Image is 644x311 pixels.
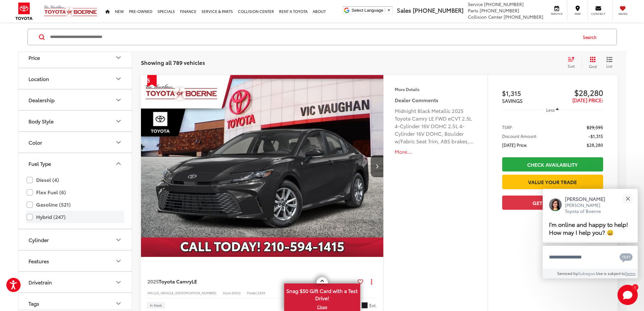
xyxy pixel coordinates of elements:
[232,290,241,295] span: 50012
[564,56,582,69] button: Select sort value
[502,196,603,210] button: Get Price Now
[29,279,52,285] div: Drivetrain
[596,271,625,276] span: Use is subject to
[395,96,476,104] h5: Dealer Comments
[141,75,384,257] a: 2025 Toyota Camry LE2025 Toyota Camry LE2025 Toyota Camry LE2025 Toyota Camry LE
[620,252,633,263] svg: Text
[602,56,617,69] button: List View
[625,271,635,276] a: Terms
[502,142,527,148] span: [DATE] Price:
[258,290,265,295] span: 2559
[502,88,553,98] span: $1,315
[18,68,132,89] button: LocationLocation
[27,187,124,198] label: Flex Fuel (6)
[141,59,205,66] span: Showing all 789 vehicles
[147,277,159,285] span: 2025
[115,117,122,125] div: Body Style
[369,302,377,308] span: Ext.
[582,56,602,69] button: Grid View
[49,29,577,45] input: Search by Make, Model, or Keyword
[29,97,54,103] div: Dealership
[154,290,216,295] span: [US_VEHICLE_IDENTIFICATION_NUMBER]
[502,124,513,130] span: TSRP:
[27,211,124,222] label: Hybrid (247)
[115,54,122,61] div: Price
[606,63,613,69] span: List
[552,88,603,97] span: $28,280
[18,153,132,174] button: Fuel TypeFuel Type
[115,257,122,265] div: Features
[395,107,476,145] div: Midnight Black Metallic 2025 Toyota Camry LE FWD eCVT 2.5L 4-Cylinder 16V DOHC 2.5L 4-Cylinder 16...
[565,202,612,215] p: [PERSON_NAME] Toyota of Boerne
[591,12,605,16] span: Contact
[44,5,98,18] img: Vic Vaughan Toyota of Boerne
[115,75,122,83] div: Location
[115,160,122,167] div: Fuel Type
[621,192,634,206] button: Close
[502,133,538,139] span: Discount Amount:
[617,285,638,305] button: Toggle Chat Window
[568,63,575,69] span: Sort
[115,236,122,244] div: Cylinder
[29,139,42,145] div: Color
[29,160,51,166] div: Fuel Type
[634,286,636,289] span: 1
[147,278,355,285] a: 2025Toyota CamryLE
[192,277,197,285] span: LE
[29,118,54,124] div: Body Style
[18,132,132,152] button: ColorColor
[371,279,372,284] span: dropdown dots
[550,12,564,16] span: Service
[484,1,524,7] span: [PHONE_NUMBER]
[571,12,584,16] span: Map
[502,157,603,171] a: Check Availability
[504,14,543,20] span: [PHONE_NUMBER]
[147,290,154,295] span: VIN:
[352,8,391,13] a: Select Language​
[115,278,122,286] div: Drivetrain
[27,174,124,185] label: Diesel (4)
[589,133,603,139] span: -$1,315
[549,220,628,236] span: I'm online and happy to help! How may I help you? 😀
[352,8,383,13] span: Select Language
[18,229,132,250] button: CylinderCylinder
[385,8,385,13] span: ​
[395,87,476,91] h4: More Details
[150,304,162,307] span: In Stock
[247,290,258,295] span: Model:
[395,148,476,155] button: More...
[468,1,483,7] span: Service
[480,7,519,14] span: [PHONE_NUMBER]
[468,7,478,14] span: Parts
[397,6,411,14] span: Sales
[361,302,368,308] span: Midnight Black Metallic
[18,111,132,131] button: Body StyleBody Style
[565,195,612,202] p: [PERSON_NAME]
[141,75,384,257] div: 2025 Toyota Camry LE 0
[468,14,502,20] span: Collision Center
[29,237,49,243] div: Cylinder
[115,300,122,307] div: Tags
[543,189,638,278] div: Close[PERSON_NAME][PERSON_NAME] Toyota of BoerneI'm online and happy to help! How may I help you?...
[29,300,39,306] div: Tags
[29,54,40,60] div: Price
[366,276,377,287] button: Actions
[29,258,49,264] div: Features
[285,284,360,303] span: Snag $50 Gift Card with a Test Drive!
[371,155,383,177] button: Next image
[617,285,638,305] svg: Start Chat
[587,124,603,130] span: $29,595
[223,290,232,295] span: Stock:
[589,64,597,69] span: Grid
[18,90,132,110] button: DealershipDealership
[572,96,603,103] span: [DATE] Price:
[616,12,630,16] span: Saved
[159,277,192,285] span: Toyota Camry
[18,251,132,271] button: FeaturesFeatures
[387,8,391,13] span: ▼
[29,76,49,82] div: Location
[141,75,384,258] img: 2025 Toyota Camry LE
[502,175,603,189] a: Value Your Trade
[543,104,562,115] button: Less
